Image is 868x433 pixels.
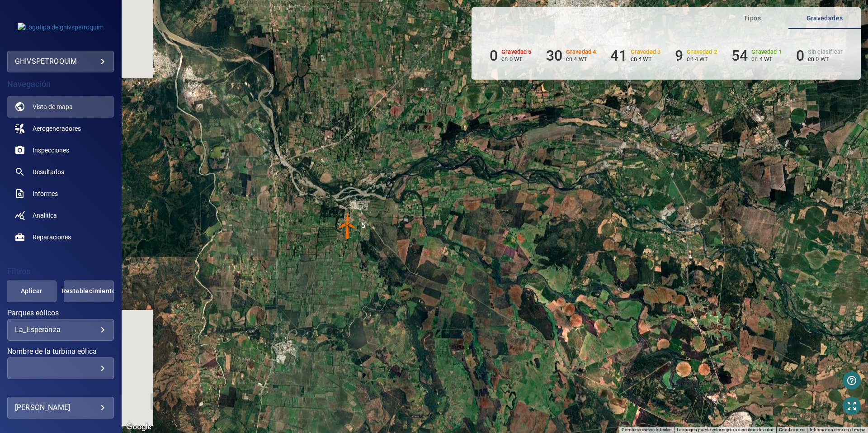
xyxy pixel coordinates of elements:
[75,285,103,297] span: Restablecimiento
[501,56,532,62] p: en 0 WT
[687,56,717,62] p: en 4 WT
[7,309,114,317] label: Parques eólicos
[124,421,154,433] img: Google
[631,56,661,62] p: en 4 WT
[677,427,774,432] span: La imagen puede estar sujeta a derechos de autor
[33,167,64,176] span: Resultados
[334,212,361,239] img: windFarmIconCat4.svg
[7,226,114,248] a: reparaciones noActivo
[7,183,114,205] a: reportes noActivo
[610,47,660,64] li: Severity 3
[546,47,596,64] li: Severity 4
[33,124,81,133] span: Aerogeneradores
[610,47,627,64] h6: 41
[566,49,596,55] h6: Gravedad 4
[33,102,73,111] span: Vista de mapa
[7,205,114,226] a: analítica noActive
[361,212,365,239] div: 5
[124,421,154,433] a: Abrir esta área en Google Maps (se abre en una ventana nueva)
[7,348,114,355] label: Nombre de la turbina eólica
[546,47,562,64] h6: 30
[675,47,717,64] li: Severity 2
[490,47,498,64] h6: 0
[731,47,782,64] li: Severity 1
[334,212,361,241] gmp-advanced-marker: 5
[15,400,106,415] div: [PERSON_NAME]
[810,427,865,432] a: Informar un error en el mapa
[64,281,114,302] button: Restablecimiento
[7,51,114,72] div: GHIVSPETROQUIM
[33,211,57,220] span: Analítica
[796,47,804,64] h6: 0
[15,54,106,69] div: GHIVSPETROQUIM
[751,56,782,62] p: en 4 WT
[490,47,532,64] li: Severity 5
[731,47,748,64] h6: 54
[796,47,843,64] li: Severity Unclassified
[751,49,782,55] h6: Gravedad 1
[622,427,671,433] button: Combinaciones de teclas
[7,267,114,276] h4: Filtros
[779,427,804,432] a: Condiciones (se abre en una nueva pestaña)
[33,233,71,242] span: Reparaciones
[6,281,57,302] button: Aplicar
[15,325,106,334] div: La_Esperanza
[808,56,843,62] p: en 0 WT
[7,139,114,161] a: inspecciones noActivo
[33,146,69,155] span: Inspecciones
[675,47,683,64] h6: 9
[794,13,855,24] span: Gravedades
[501,49,532,55] h6: Gravedad 5
[7,118,114,139] a: aerogeneradores noActive
[7,357,114,379] div: Nombre de la turbina eólica
[18,285,45,297] span: Aplicar
[7,319,114,341] div: Parques eólicos
[33,189,58,198] span: Informes
[631,49,661,55] h6: Gravedad 3
[722,13,783,24] span: Tipos
[687,49,717,55] h6: Gravedad 2
[18,23,104,32] img: Logotipo de ghivspetroquim
[7,96,114,118] a: Mapa activo
[7,80,114,89] h4: Navegación
[7,161,114,183] a: hallazgos noActive
[566,56,596,62] p: en 4 WT
[808,49,843,55] h6: Sin clasificar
